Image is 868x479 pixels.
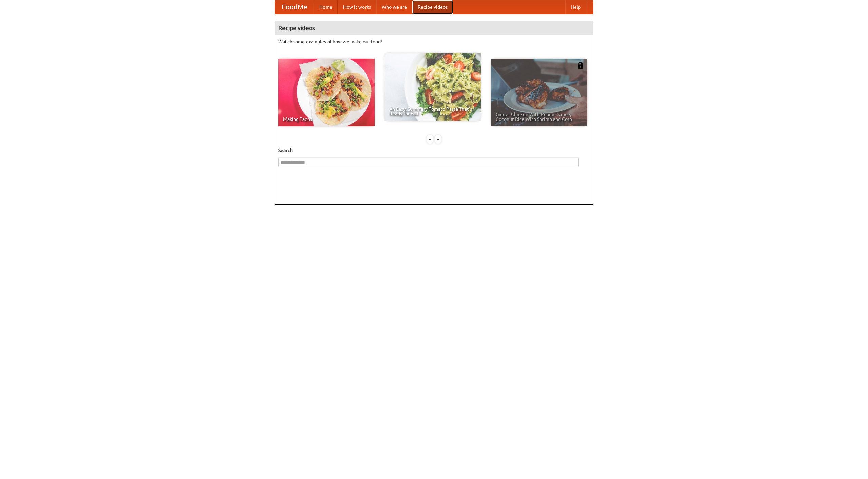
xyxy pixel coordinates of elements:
div: » [435,135,441,144]
a: Who we are [376,0,412,14]
a: Recipe videos [412,0,453,14]
a: Help [565,0,586,14]
h5: Search [278,147,590,154]
p: Watch some examples of how we make our food! [278,38,590,45]
span: Making Tacos [283,117,370,122]
h4: Recipe videos [275,21,593,35]
a: How it works [338,0,376,14]
a: Making Tacos [278,59,375,126]
a: FoodMe [275,0,314,14]
a: An Easy, Summery Tomato Pasta That's Ready for Fall [384,53,481,121]
div: « [427,135,433,144]
img: 483408.png [577,62,584,69]
span: An Easy, Summery Tomato Pasta That's Ready for Fall [389,107,476,116]
a: Home [314,0,338,14]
